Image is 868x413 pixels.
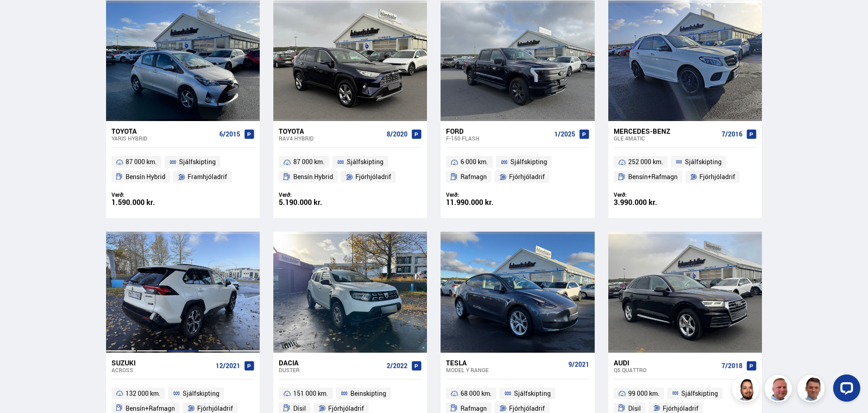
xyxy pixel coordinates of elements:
[722,362,742,369] span: 7/2018
[461,388,492,399] span: 68 000 km.
[179,156,216,167] span: Sjálfskipting
[614,191,685,198] div: Verð:
[279,191,350,198] div: Verð:
[112,135,216,141] div: Yaris HYBRID
[614,199,685,206] div: 3.990.000 kr.
[387,362,407,369] span: 2/2022
[766,376,793,403] img: siFngHWaQ9KaOqBr.png
[446,359,564,367] div: Tesla
[112,367,212,373] div: Across
[614,367,718,373] div: Q5 QUATTRO
[216,362,240,369] span: 12/2021
[355,171,391,182] span: Fjórhjóladrif
[568,361,589,368] span: 9/2021
[722,131,742,138] span: 7/2016
[628,388,659,399] span: 99 000 km.
[614,127,718,135] div: Mercedes-Benz
[446,191,518,198] div: Verð:
[446,135,550,141] div: F-150 FLASH
[461,171,487,182] span: Rafmagn
[112,199,183,206] div: 1.590.000 kr.
[614,135,718,141] div: GLE 4MATIC
[681,388,718,399] span: Sjálfskipting
[183,388,219,399] span: Sjálfskipting
[188,171,227,182] span: Framhjóladrif
[347,156,383,167] span: Sjálfskipting
[685,156,722,167] span: Sjálfskipting
[614,359,718,367] div: Audi
[509,171,545,182] span: Fjórhjóladrif
[441,121,594,218] a: Ford F-150 FLASH 1/2025 6 000 km. Sjálfskipting Rafmagn Fjórhjóladrif Verð: 11.990.000 kr.
[293,171,333,182] span: Bensín Hybrid
[279,367,383,373] div: Duster
[126,171,165,182] span: Bensín Hybrid
[126,388,160,399] span: 132 000 km.
[628,156,663,167] span: 252 000 km.
[273,121,427,218] a: Toyota RAV4 HYBRID 8/2020 87 000 km. Sjálfskipting Bensín Hybrid Fjórhjóladrif Verð: 5.190.000 kr.
[446,199,518,206] div: 11.990.000 kr.
[510,156,547,167] span: Sjálfskipting
[446,367,564,373] div: Model Y RANGE
[279,135,383,141] div: RAV4 HYBRID
[279,199,350,206] div: 5.190.000 kr.
[106,121,260,218] a: Toyota Yaris HYBRID 6/2015 87 000 km. Sjálfskipting Bensín Hybrid Framhjóladrif Verð: 1.590.000 kr.
[126,156,157,167] span: 87 000 km.
[279,127,383,135] div: Toyota
[350,388,386,399] span: Beinskipting
[219,131,240,138] span: 6/2015
[461,156,488,167] span: 6 000 km.
[112,359,212,367] div: Suzuki
[112,127,216,135] div: Toyota
[446,127,550,135] div: Ford
[799,376,826,403] img: FbJEzSuNWCJXmdc-.webp
[293,156,325,167] span: 87 000 km.
[293,388,328,399] span: 151 000 km.
[514,388,551,399] span: Sjálfskipting
[608,121,762,218] a: Mercedes-Benz GLE 4MATIC 7/2016 252 000 km. Sjálfskipting Bensín+Rafmagn Fjórhjóladrif Verð: 3.99...
[826,371,864,409] iframe: LiveChat chat widget
[628,171,678,182] span: Bensín+Rafmagn
[699,171,735,182] span: Fjórhjóladrif
[112,191,183,198] div: Verð:
[554,131,575,138] span: 1/2025
[387,131,407,138] span: 8/2020
[279,359,383,367] div: Dacia
[733,376,761,403] img: nhp88E3Fdnt1Opn2.png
